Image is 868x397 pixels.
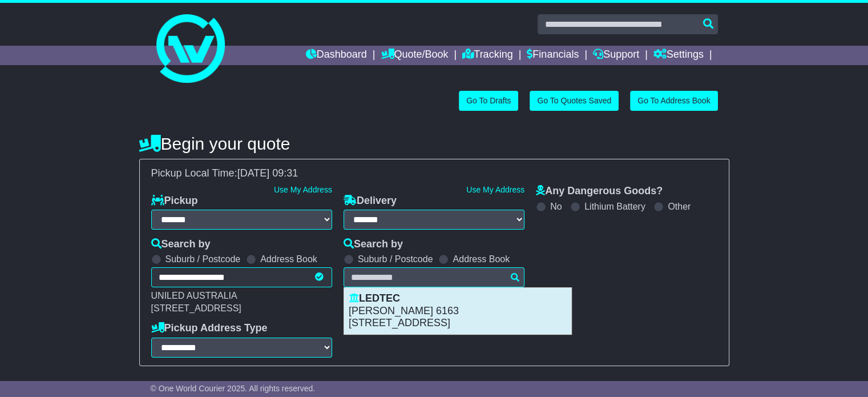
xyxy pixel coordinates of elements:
[668,201,691,212] label: Other
[139,134,729,153] h4: Begin your quote
[165,254,241,264] label: Suburb / Postcode
[260,254,317,264] label: Address Book
[151,195,198,207] label: Pickup
[151,384,316,393] span: © One World Courier 2025. All rights reserved.
[349,317,567,330] p: [STREET_ADDRESS]
[146,167,723,180] div: Pickup Local Time:
[466,185,524,194] a: Use My Address
[527,46,579,65] a: Financials
[584,201,645,212] label: Lithium Battery
[536,185,663,198] label: Any Dangerous Goods?
[550,201,562,212] label: No
[381,46,448,65] a: Quote/Book
[306,46,367,65] a: Dashboard
[151,291,237,300] span: UNILED AUSTRALIA
[151,303,241,313] span: [STREET_ADDRESS]
[274,185,332,194] a: Use My Address
[151,322,268,335] label: Pickup Address Type
[344,195,397,207] label: Delivery
[344,238,403,251] label: Search by
[459,91,518,111] a: Go To Drafts
[593,46,639,65] a: Support
[462,46,512,65] a: Tracking
[630,91,717,111] a: Go To Address Book
[349,305,567,318] p: [PERSON_NAME] 6163
[349,292,567,305] p: LEDTEC
[653,46,704,65] a: Settings
[237,167,298,179] span: [DATE] 09:31
[530,91,619,111] a: Go To Quotes Saved
[151,238,211,251] label: Search by
[358,254,433,264] label: Suburb / Postcode
[453,254,510,264] label: Address Book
